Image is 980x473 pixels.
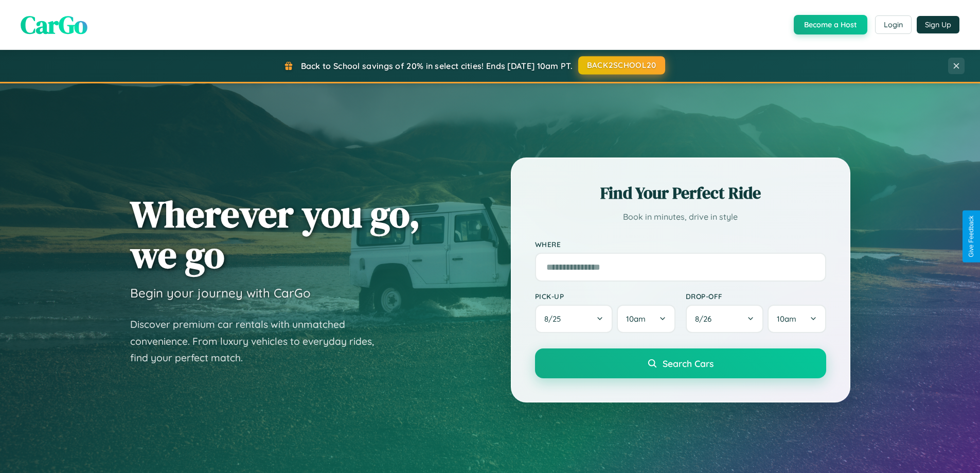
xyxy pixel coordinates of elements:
span: CarGo [21,8,87,42]
label: Pick-up [535,292,675,301]
label: Drop-off [686,292,826,301]
button: 8/26 [686,305,764,333]
p: Discover premium car rentals with unmatched convenience. From luxury vehicles to everyday rides, ... [130,316,387,366]
span: Search Cars [663,358,714,369]
span: Back to School savings of 20% in select cities! Ends [DATE] 10am PT. [301,61,573,71]
button: Sign Up [917,16,959,33]
button: Search Cars [535,348,826,378]
span: 8 / 25 [544,314,566,324]
button: Login [875,15,912,34]
span: 10am [777,314,796,324]
h1: Wherever you go, we go [130,194,420,275]
div: Give Feedback [968,216,975,257]
button: 10am [768,305,826,333]
label: Where [535,240,826,249]
h3: Begin your journey with CarGo [130,285,311,301]
button: BACK2SCHOOL20 [578,56,665,75]
span: 10am [626,314,646,324]
p: Book in minutes, drive in style [535,209,826,224]
button: Become a Host [794,15,867,34]
h2: Find Your Perfect Ride [535,182,826,204]
button: 8/25 [535,305,613,333]
button: 10am [617,305,675,333]
span: 8 / 26 [695,314,717,324]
